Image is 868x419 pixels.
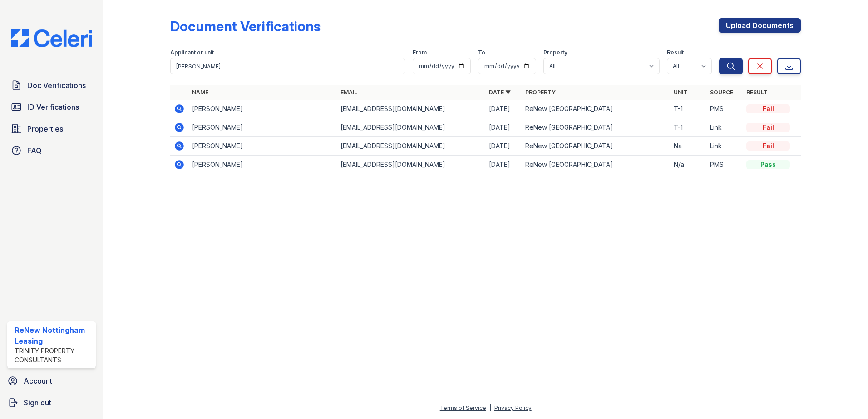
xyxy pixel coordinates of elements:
[494,404,532,411] a: Privacy Policy
[4,29,99,47] img: CE_Logo_Blue-a8612792a0a2168367f1c8372b55b34899dd931a85d93a1a3d3e32e68fde9ad4.png
[15,325,92,346] div: ReNew Nottingham Leasing
[522,118,670,137] td: ReNew [GEOGRAPHIC_DATA]
[440,404,486,411] a: Terms of Service
[413,49,427,56] label: From
[710,89,733,96] a: Source
[522,100,670,118] td: ReNew [GEOGRAPHIC_DATA]
[188,137,337,156] td: [PERSON_NAME]
[719,18,801,33] a: Upload Documents
[24,375,52,386] span: Account
[7,120,96,138] a: Properties
[522,156,670,174] td: ReNew [GEOGRAPHIC_DATA]
[170,49,214,56] label: Applicant or unit
[543,49,567,56] label: Property
[15,346,92,365] div: Trinity Property Consultants
[670,156,706,174] td: N/a
[746,89,768,96] a: Result
[188,100,337,118] td: [PERSON_NAME]
[188,156,337,174] td: [PERSON_NAME]
[188,118,337,137] td: [PERSON_NAME]
[340,89,357,96] a: Email
[489,404,491,411] div: |
[706,118,743,137] td: Link
[192,89,208,96] a: Name
[4,394,99,412] a: Sign out
[337,137,485,156] td: [EMAIL_ADDRESS][DOMAIN_NAME]
[27,123,63,134] span: Properties
[746,123,790,132] div: Fail
[7,98,96,116] a: ID Verifications
[7,141,96,160] a: FAQ
[706,137,743,156] td: Link
[485,156,522,174] td: [DATE]
[485,137,522,156] td: [DATE]
[667,49,684,56] label: Result
[670,118,706,137] td: T-1
[27,145,42,156] span: FAQ
[170,58,405,74] input: Search by name, email, or unit number
[7,76,96,94] a: Doc Verifications
[674,89,687,96] a: Unit
[746,160,790,169] div: Pass
[485,100,522,118] td: [DATE]
[670,137,706,156] td: Na
[4,372,99,390] a: Account
[337,156,485,174] td: [EMAIL_ADDRESS][DOMAIN_NAME]
[337,100,485,118] td: [EMAIL_ADDRESS][DOMAIN_NAME]
[478,49,485,56] label: To
[746,104,790,113] div: Fail
[170,18,321,34] div: Document Verifications
[27,80,86,91] span: Doc Verifications
[525,89,556,96] a: Property
[27,102,79,112] span: ID Verifications
[24,397,51,408] span: Sign out
[706,100,743,118] td: PMS
[706,156,743,174] td: PMS
[489,89,511,96] a: Date ▼
[522,137,670,156] td: ReNew [GEOGRAPHIC_DATA]
[746,141,790,151] div: Fail
[337,118,485,137] td: [EMAIL_ADDRESS][DOMAIN_NAME]
[670,100,706,118] td: T-1
[485,118,522,137] td: [DATE]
